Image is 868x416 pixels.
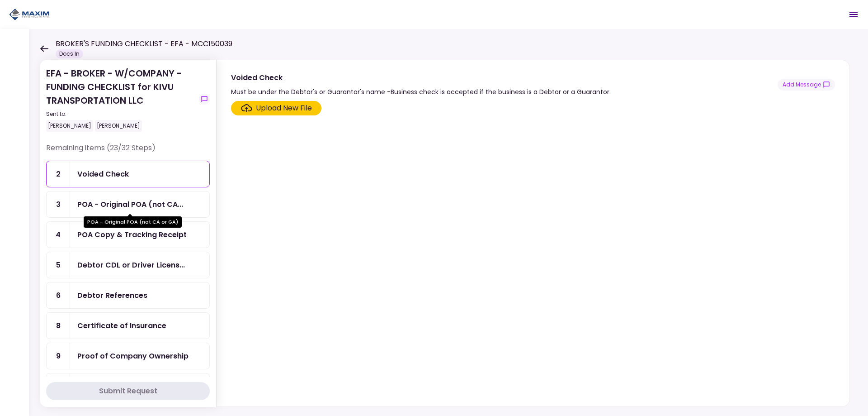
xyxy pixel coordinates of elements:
a: 2Voided Check [46,161,210,187]
div: Remaining items (23/32 Steps) [46,143,210,161]
button: show-messages [199,94,210,105]
div: POA - Original POA (not CA or GA) [84,216,182,228]
div: Debtor References [77,290,147,301]
a: 6Debtor References [46,282,210,309]
button: show-messages [778,79,835,91]
div: 10 [47,373,70,399]
div: POA Copy & Tracking Receipt [77,229,187,240]
div: 9 [47,343,70,369]
a: 4POA Copy & Tracking Receipt [46,221,210,248]
div: Certificate of Insurance [77,320,166,331]
div: 2 [47,161,70,187]
button: Open menu [843,4,864,25]
div: Debtor CDL or Driver License [77,259,185,271]
div: POA - Original POA (not CA or GA) [77,199,183,210]
div: Sent to: [46,110,195,118]
div: 4 [47,222,70,248]
a: 9Proof of Company Ownership [46,343,210,369]
img: Partner icon [9,8,50,21]
a: 3POA - Original POA (not CA or GA) [46,191,210,218]
div: 6 [47,282,70,308]
div: [PERSON_NAME] [46,120,93,132]
h1: BROKER'S FUNDING CHECKLIST - EFA - MCC150039 [56,38,232,49]
div: Docs In [56,49,83,58]
div: Voided Check [231,72,611,83]
div: [PERSON_NAME] [95,120,142,132]
a: 10Proof of Company FEIN [46,373,210,400]
a: 5Debtor CDL or Driver License [46,252,210,278]
div: Must be under the Debtor's or Guarantor's name -Business check is accepted if the business is a D... [231,86,611,97]
div: Voided Check [77,168,129,180]
div: 8 [47,313,70,339]
div: Submit Request [99,386,157,397]
div: Proof of Company Ownership [77,350,189,362]
span: Click here to upload the required document [231,101,321,115]
a: 8Certificate of Insurance [46,312,210,339]
div: Voided CheckMust be under the Debtor's or Guarantor's name -Business check is accepted if the bus... [216,60,850,407]
button: Submit Request [46,382,210,400]
div: Upload New File [256,103,312,114]
div: 5 [47,252,70,278]
div: 3 [47,191,70,217]
div: EFA - BROKER - W/COMPANY - FUNDING CHECKLIST for KIVU TRANSPORTATION LLC [46,67,195,132]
